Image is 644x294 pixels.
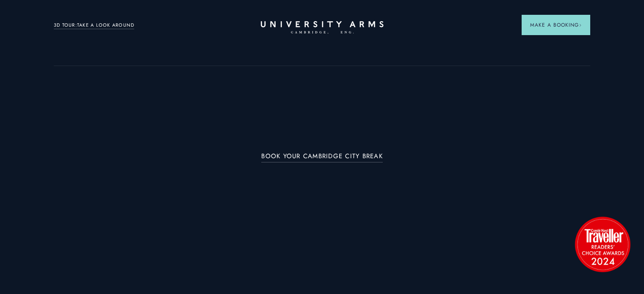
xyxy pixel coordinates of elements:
span: Make a Booking [530,21,582,29]
a: BOOK YOUR CAMBRIDGE CITY BREAK [261,153,383,162]
button: Make a BookingArrow icon [522,15,590,35]
a: 3D TOUR:TAKE A LOOK AROUND [54,22,135,29]
a: Home [261,21,384,34]
img: Arrow icon [579,24,582,27]
img: image-2524eff8f0c5d55edbf694693304c4387916dea5-1501x1501-png [571,212,634,276]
